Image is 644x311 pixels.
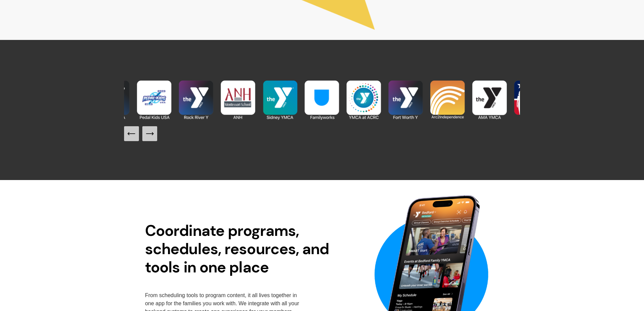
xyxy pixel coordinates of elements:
img: Familyworks.png [301,79,343,121]
img: Arc2Independence (1).png [427,79,469,121]
img: AMA YMCA.png [469,79,510,121]
img: Fort Worth Y (1).png [385,79,427,121]
h2: Coordinate programs, schedules, resources, and tools in one place [145,222,340,276]
img: Copy of AMA YMCA.png [343,79,385,121]
img: Copy of Copy of AMA YMCA.png [259,79,301,121]
button: Previous Slide [124,126,139,141]
button: Next Slide [142,126,157,141]
img: Rock River Y (2).png [175,79,217,121]
img: HOPE.png [510,79,552,121]
img: ANH.png [217,79,259,121]
img: Pedal Kids USA (1).png [133,79,175,121]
